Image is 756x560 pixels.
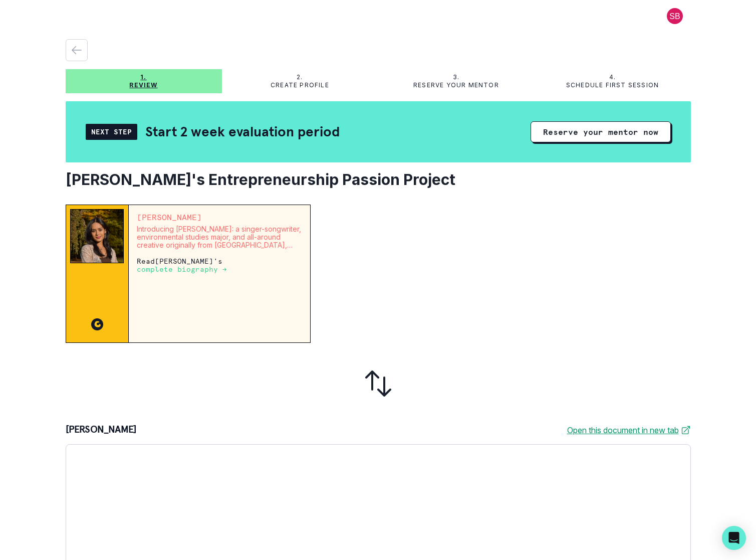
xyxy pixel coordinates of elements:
p: 2. [297,73,303,81]
p: Reserve your mentor [413,81,499,89]
h2: Start 2 week evaluation period [145,123,340,140]
p: [PERSON_NAME] [137,213,303,221]
p: Introducing [PERSON_NAME]: a singer-songwriter, environmental studies major, and all-around creat... [137,225,303,249]
a: complete biography → [137,265,227,273]
p: Read [PERSON_NAME] 's [137,257,303,273]
p: Create profile [271,81,329,89]
p: 3. [453,73,459,81]
p: Review [129,81,157,89]
p: Schedule first session [566,81,659,89]
button: Reserve your mentor now [531,121,671,142]
img: Mentor Image [70,209,124,263]
div: Open Intercom Messenger [722,526,746,550]
a: Open this document in new tab [567,424,691,436]
h2: [PERSON_NAME]'s Entrepreneurship Passion Project [66,170,691,189]
p: complete biography → [137,265,227,273]
p: [PERSON_NAME] [66,424,137,436]
p: 4. [609,73,616,81]
img: CC image [91,318,103,330]
button: profile picture [659,8,691,24]
p: 1. [140,73,146,81]
div: Next Step [86,124,137,140]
